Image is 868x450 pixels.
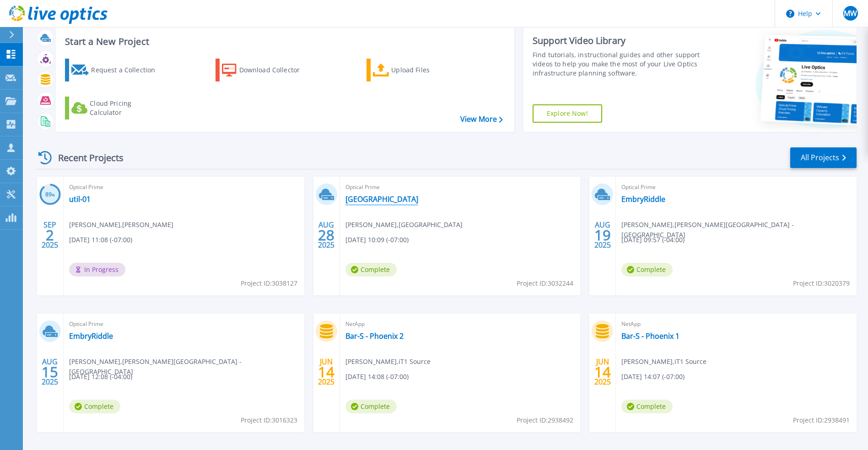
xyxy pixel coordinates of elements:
span: Project ID: 2938492 [517,415,573,425]
a: Download Collector [216,59,318,81]
span: [PERSON_NAME] , [GEOGRAPHIC_DATA] [345,220,463,230]
span: NetApp [345,319,575,329]
a: Request a Collection [65,59,167,81]
a: View More [460,115,503,124]
span: [PERSON_NAME] , iT1 Source [621,357,706,367]
span: Complete [345,400,397,413]
span: [PERSON_NAME] , [PERSON_NAME] [69,220,173,230]
div: Support Video Library [533,35,702,47]
a: Bar-S - Phoenix 2 [345,331,404,341]
a: Explore Now! [533,104,602,123]
span: In Progress [69,263,125,277]
a: Cloud Pricing Calculator [65,97,167,119]
span: [DATE] 10:09 (-07:00) [345,235,409,245]
div: AUG 2025 [41,355,59,389]
a: EmbryRiddle [621,195,665,204]
span: 14 [594,368,611,376]
div: Cloud Pricing Calculator [90,99,163,117]
div: Recent Projects [35,146,136,169]
span: Optical Prime [69,319,299,329]
div: Find tutorials, instructional guides and other support videos to help you make the most of your L... [533,50,702,78]
a: All Projects [790,147,857,168]
div: JUN 2025 [318,355,335,389]
div: JUN 2025 [594,355,611,389]
span: [DATE] 11:08 (-07:00) [69,235,132,245]
span: Complete [621,400,673,413]
div: Upload Files [391,61,464,79]
div: AUG 2025 [318,218,335,252]
span: 28 [318,231,334,239]
span: Optical Prime [69,182,299,192]
span: 15 [42,368,58,376]
span: 14 [318,368,334,376]
div: AUG 2025 [594,218,611,252]
span: Project ID: 3032244 [517,278,573,288]
span: [DATE] 14:07 (-07:00) [621,372,685,382]
span: 19 [594,231,611,239]
span: Project ID: 3020379 [793,278,850,288]
div: Request a Collection [91,61,164,79]
span: [DATE] 09:57 (-04:00) [621,235,685,245]
span: [DATE] 12:08 (-04:00) [69,372,132,382]
h3: 89 [39,190,61,200]
span: Optical Prime [345,182,575,192]
a: util-01 [69,195,91,204]
a: EmbryRiddle [69,331,113,341]
span: Complete [345,263,397,277]
span: Project ID: 2938491 [793,415,850,425]
a: Upload Files [367,59,469,81]
span: MW [844,10,857,17]
span: % [52,192,55,197]
span: Complete [621,263,673,277]
span: [PERSON_NAME] , iT1 Source [345,357,431,367]
span: Optical Prime [621,182,851,192]
span: Project ID: 3038127 [241,278,297,288]
span: 2 [46,231,54,239]
a: [GEOGRAPHIC_DATA] [345,195,418,204]
h3: Start a New Project [65,37,502,47]
span: [DATE] 14:08 (-07:00) [345,372,409,382]
span: NetApp [621,319,851,329]
a: Bar-S - Phoenix 1 [621,331,679,341]
div: SEP 2025 [41,218,59,252]
span: [PERSON_NAME] , [PERSON_NAME][GEOGRAPHIC_DATA] - [GEOGRAPHIC_DATA] [69,357,304,377]
span: [PERSON_NAME] , [PERSON_NAME][GEOGRAPHIC_DATA] - [GEOGRAPHIC_DATA] [621,220,857,240]
div: Download Collector [239,61,313,79]
span: Complete [69,400,120,413]
span: Project ID: 3016323 [241,415,297,425]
